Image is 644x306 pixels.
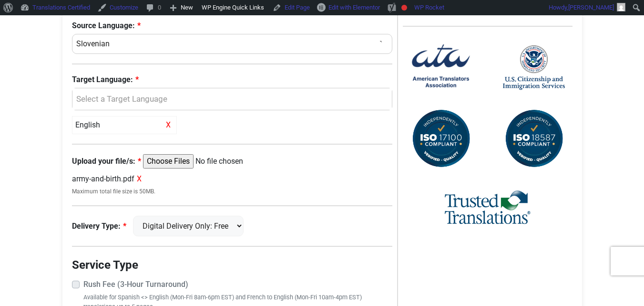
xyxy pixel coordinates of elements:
[410,108,472,170] img: ISO 17100 Compliant Certification
[83,280,188,289] strong: Rush Fee (3-Hour Turnaround)
[77,93,383,106] div: Select a Target Language
[72,88,393,111] button: Select a Target Language
[328,4,380,11] span: Edit with Elementor
[137,174,142,183] span: X
[72,116,177,134] div: English
[503,44,565,91] img: United States Citizenship and Immigration Services Logo
[164,119,174,131] span: X
[445,189,531,227] img: Trusted Translations Logo
[568,4,614,11] span: [PERSON_NAME]
[72,256,393,274] legend: Service Type
[72,156,141,167] label: Upload your file/s:
[72,221,126,232] label: Delivery Type:
[72,173,393,185] div: army-and-birth.pdf
[72,187,393,196] small: Maximum total file size is 50MB.
[401,5,407,11] div: Focus keyphrase not set
[503,108,565,170] img: ISO 18587 Compliant Certification
[410,36,472,98] img: American Translators Association Logo
[72,20,393,32] label: Source Language:
[72,74,393,85] label: Target Language:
